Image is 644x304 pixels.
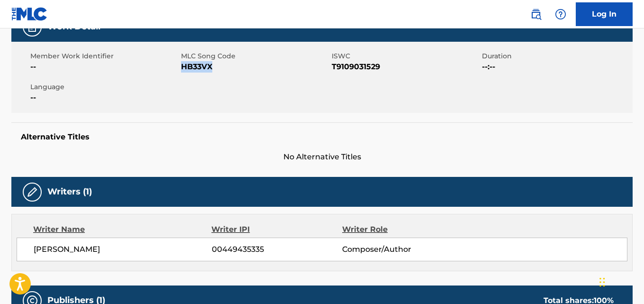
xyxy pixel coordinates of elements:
[482,51,630,61] span: Duration
[30,82,179,92] span: Language
[34,244,212,255] span: [PERSON_NAME]
[27,186,38,198] img: Writers
[555,9,566,20] img: help
[530,9,542,20] img: search
[482,61,630,73] span: --:--
[597,258,644,304] iframe: Chat Widget
[332,61,480,73] span: T9109031529
[211,224,342,235] div: Writer IPI
[342,244,461,255] span: Composer/Author
[332,51,480,61] span: ISWC
[551,5,570,24] div: Help
[181,61,329,73] span: HB33VX
[30,61,179,73] span: --
[30,51,179,61] span: Member Work Identifier
[11,151,633,163] span: No Alternative Titles
[11,7,48,21] img: MLC Logo
[33,224,211,235] div: Writer Name
[342,224,461,235] div: Writer Role
[181,51,329,61] span: MLC Song Code
[526,5,545,24] a: Public Search
[21,132,623,142] h5: Alternative Titles
[30,92,179,103] span: --
[576,2,633,26] a: Log In
[47,186,92,197] h5: Writers (1)
[599,268,605,296] div: Drag
[212,244,342,255] span: 00449435335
